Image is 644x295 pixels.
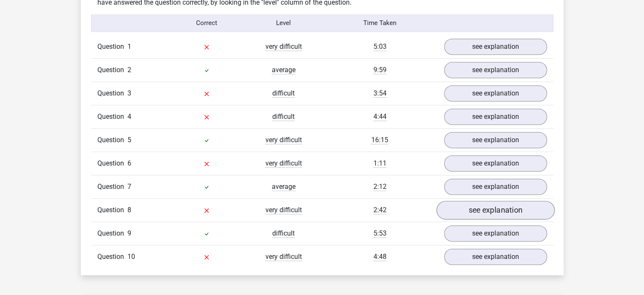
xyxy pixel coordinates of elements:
a: see explanation [444,109,547,125]
span: 3 [127,89,131,97]
span: 5:53 [373,229,387,238]
span: Question [97,158,127,169]
span: 4:44 [373,112,387,121]
span: difficult [272,89,295,98]
a: see explanation [444,249,547,265]
span: very difficult [265,253,302,261]
span: very difficult [265,136,302,144]
span: 4:48 [373,253,387,261]
span: 1 [127,42,131,51]
div: Time Taken [322,18,437,28]
span: difficult [272,229,295,238]
span: 10 [127,253,135,261]
a: see explanation [436,201,554,219]
span: 4 [127,112,131,121]
a: see explanation [444,132,547,148]
span: 7 [127,183,131,191]
span: 16:15 [371,136,388,144]
span: average [272,66,296,74]
span: difficult [272,112,295,121]
span: 3:54 [373,89,387,98]
span: 9:59 [373,66,387,74]
span: Question [97,88,127,98]
span: Question [97,252,127,262]
span: 2:42 [373,206,387,214]
span: 1:11 [373,159,387,168]
div: Correct [168,18,245,28]
span: 2:12 [373,183,387,191]
a: see explanation [444,155,547,171]
span: Question [97,112,127,122]
span: Question [97,228,127,239]
span: 2 [127,66,131,74]
span: very difficult [265,206,302,214]
span: Question [97,135,127,145]
span: 5 [127,136,131,144]
a: see explanation [444,39,547,55]
span: 9 [127,229,131,237]
span: very difficult [265,42,302,51]
span: Question [97,182,127,192]
span: 6 [127,159,131,167]
span: 5:03 [373,42,387,51]
a: see explanation [444,85,547,101]
span: very difficult [265,159,302,168]
a: see explanation [444,62,547,78]
span: 8 [127,206,131,214]
a: see explanation [444,225,547,242]
div: Level [245,18,322,28]
span: average [272,183,296,191]
span: Question [97,65,127,75]
span: Question [97,205,127,215]
span: Question [97,42,127,52]
a: see explanation [444,179,547,195]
